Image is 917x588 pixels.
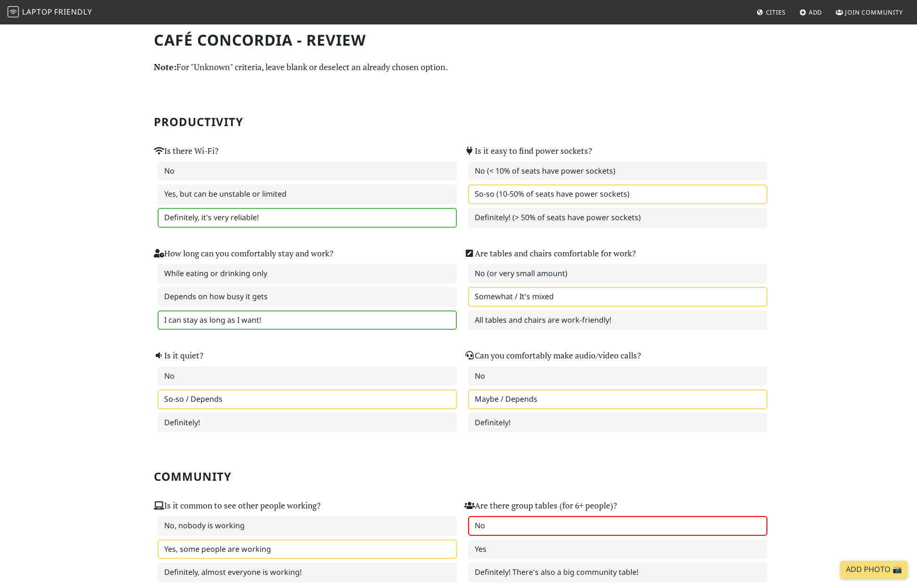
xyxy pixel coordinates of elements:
label: Somewhat / It's mixed [468,287,767,307]
span: Laptop [22,7,53,17]
label: Definitely! [468,413,767,433]
label: Definitely, almost everyone is working! [158,563,457,582]
h2: Productivity [154,115,764,129]
label: Is there Wi-Fi? [154,144,218,158]
label: No (or very small amount) [468,264,767,284]
label: Maybe / Depends [468,389,767,409]
label: Depends on how busy it gets [158,287,457,307]
label: I can stay as long as I want! [158,310,457,330]
a: Add Photo 📸 [840,561,908,579]
label: No [158,366,457,386]
strong: Note: [154,61,176,72]
p: For "Unknown" criteria, leave blank or deselect an already chosen option. [154,60,764,74]
label: Are there group tables (for 6+ people)? [464,499,617,512]
label: No [158,161,457,181]
label: Can you comfortably make audio/video calls? [464,349,641,362]
label: While eating or drinking only [158,264,457,284]
label: Is it common to see other people working? [154,499,320,512]
span: Friendly [54,7,92,17]
label: All tables and chairs are work-friendly! [468,310,767,330]
label: So-so / Depends [158,389,457,409]
span: Join Community [845,8,903,16]
label: Definitely! (> 50% of seats have power sockets) [468,208,767,228]
h1: Café Concordia - Review [154,31,764,49]
label: Definitely! [158,413,457,433]
label: No (< 10% of seats have power sockets) [468,161,767,181]
label: No, nobody is working [158,516,457,536]
label: So-so (10-50% of seats have power sockets) [468,184,767,204]
label: Is it easy to find power sockets? [464,144,592,158]
label: Are tables and chairs comfortable for work? [464,247,636,260]
a: Join Community [832,4,907,21]
a: Add [796,4,826,21]
label: Is it quiet? [154,349,203,362]
img: LaptopFriendly [8,6,19,17]
label: How long can you comfortably stay and work? [154,247,333,260]
h2: Community [154,470,764,484]
label: Yes, some people are working [158,540,457,559]
label: No [468,366,767,386]
label: No [468,516,767,536]
label: Definitely, it's very reliable! [158,208,457,228]
a: Cities [753,4,789,21]
a: LaptopFriendly LaptopFriendly [8,4,92,21]
label: Yes [468,540,767,559]
span: Cities [766,8,786,16]
label: Yes, but can be unstable or limited [158,184,457,204]
span: Add [809,8,822,16]
label: Definitely! There's also a big community table! [468,563,767,582]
